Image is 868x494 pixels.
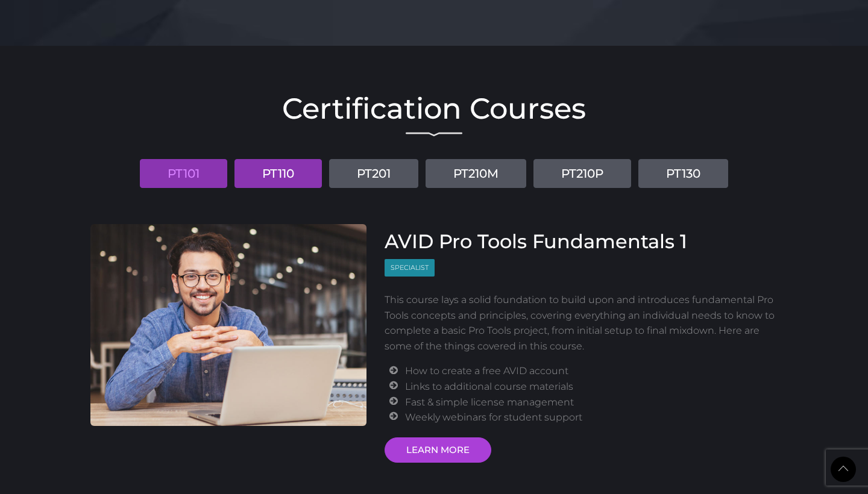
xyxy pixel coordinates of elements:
[329,159,418,188] a: PT201
[234,159,322,188] a: PT110
[405,395,778,410] li: Fast & simple license management
[385,230,778,253] h3: AVID Pro Tools Fundamentals 1
[140,159,227,188] a: PT101
[638,159,728,188] a: PT130
[405,379,778,395] li: Links to additional course materials
[90,94,778,123] h2: Certification Courses
[385,437,491,463] a: LEARN MORE
[385,292,778,354] p: This course lays a solid foundation to build upon and introduces fundamental Pro Tools concepts a...
[385,259,435,277] span: Specialist
[406,132,462,137] img: decorative line
[90,224,366,426] img: AVID Pro Tools Fundamentals 1 Course
[831,457,856,482] a: Back to Top
[426,159,526,188] a: PT210M
[405,410,778,425] li: Weekly webinars for student support
[405,363,778,379] li: How to create a free AVID account
[533,159,631,188] a: PT210P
